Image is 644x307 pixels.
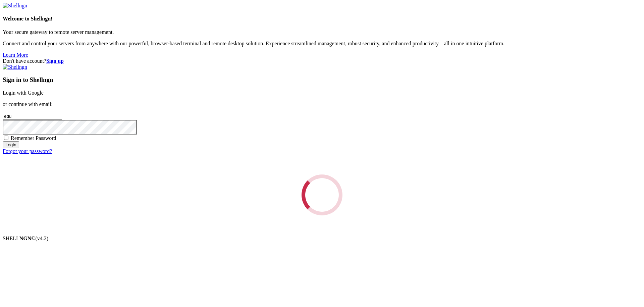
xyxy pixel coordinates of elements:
input: Email address [3,113,62,120]
p: or continue with email: [3,101,641,107]
span: 4.2.0 [36,236,49,241]
a: Login with Google [3,90,44,96]
div: Loading... [294,167,350,223]
div: Don't have account? [3,58,641,64]
img: Shellngn [3,64,27,70]
span: SHELL © [3,236,48,241]
input: Remember Password [4,136,8,140]
span: Remember Password [11,135,56,141]
a: Learn More [3,52,28,58]
a: Sign up [46,58,64,64]
h4: Welcome to Shellngn! [3,16,641,22]
p: Your secure gateway to remote server management. [3,29,641,35]
img: Shellngn [3,3,27,9]
h3: Sign in to Shellngn [3,76,641,84]
input: Login [3,141,19,148]
b: NGN [19,236,32,241]
a: Forgot your password? [3,148,52,154]
p: Connect and control your servers from anywhere with our powerful, browser-based terminal and remo... [3,41,641,47]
